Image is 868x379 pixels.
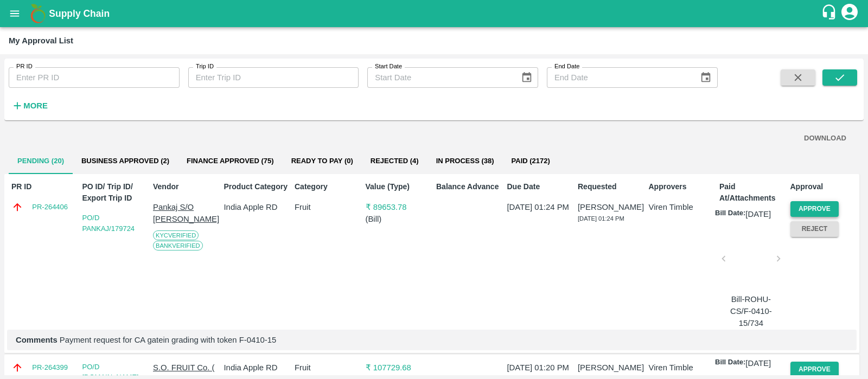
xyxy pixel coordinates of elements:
[16,336,58,344] b: Comments
[82,181,149,204] p: PO ID/ Trip ID/ Export Trip ID
[32,362,68,373] a: PR-264399
[82,214,135,233] a: PO/D PANKAJ/179724
[790,181,857,192] p: Approval
[224,181,290,192] p: Product Category
[23,101,48,110] strong: More
[9,67,180,88] input: Enter PR ID
[790,362,839,377] button: Approve
[178,148,283,174] button: Finance Approved (75)
[295,362,361,374] p: Fruit
[728,293,774,330] p: Bill-ROHU-CS/F-0410-15/734
[547,67,691,88] input: End Date
[503,148,559,174] button: Paid (2172)
[295,201,361,213] p: Fruit
[366,201,432,213] p: ₹ 89653.78
[715,208,745,220] p: Bill Date:
[821,4,840,23] div: customer-support
[196,62,214,71] label: Trip ID
[719,181,786,204] p: Paid At/Attachments
[188,67,359,88] input: Enter Trip ID
[578,201,644,213] p: [PERSON_NAME]
[224,362,290,374] p: India Apple RD
[283,148,362,174] button: Ready To Pay (0)
[745,208,771,220] p: [DATE]
[9,34,73,48] div: My Approval List
[153,181,219,192] p: Vendor
[649,362,715,374] p: Viren Timble
[840,2,859,25] div: account of current user
[800,129,851,148] button: DOWNLOAD
[295,181,361,192] p: Category
[9,97,50,115] button: More
[507,181,573,192] p: Due Date
[436,181,502,192] p: Balance Advance
[516,67,537,88] button: Choose date
[554,62,579,71] label: End Date
[16,62,33,71] label: PR ID
[790,201,839,217] button: Approve
[49,8,110,19] b: Supply Chain
[507,362,573,374] p: [DATE] 01:20 PM
[578,215,624,222] span: [DATE] 01:24 PM
[362,148,427,174] button: Rejected (4)
[366,213,432,225] p: ( Bill )
[375,62,402,71] label: Start Date
[49,6,821,21] a: Supply Chain
[578,181,644,192] p: Requested
[224,201,290,213] p: India Apple RD
[73,148,178,174] button: Business Approved (2)
[649,181,715,192] p: Approvers
[11,181,78,192] p: PR ID
[790,221,839,237] button: Reject
[366,181,432,192] p: Value (Type)
[27,3,49,24] img: logo
[367,67,512,88] input: Start Date
[153,230,199,240] span: KYC Verified
[2,1,27,26] button: open drawer
[153,241,203,250] span: Bank Verified
[578,362,644,374] p: [PERSON_NAME]
[32,202,68,213] a: PR-264406
[16,334,848,346] p: Payment request for CA gatein grading with token F-0410-15
[427,148,503,174] button: In Process (38)
[366,362,432,374] p: ₹ 107729.68
[715,357,745,369] p: Bill Date:
[649,201,715,213] p: Viren Timble
[745,357,771,369] p: [DATE]
[507,201,573,213] p: [DATE] 01:24 PM
[695,67,716,88] button: Choose date
[9,148,73,174] button: Pending (20)
[153,201,219,226] p: Pankaj S/O [PERSON_NAME]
